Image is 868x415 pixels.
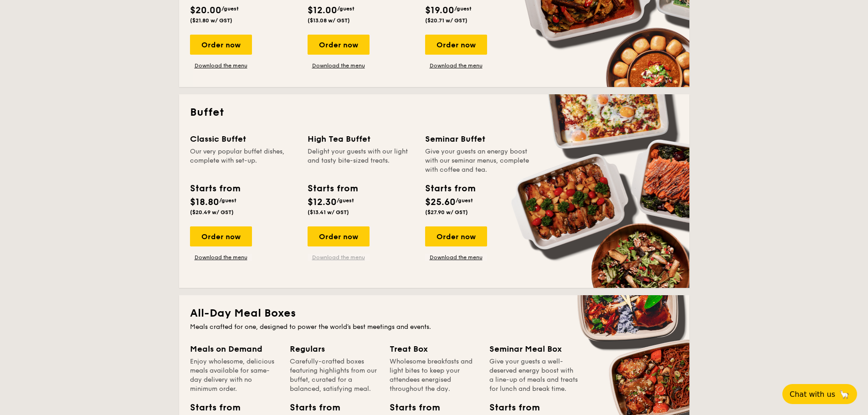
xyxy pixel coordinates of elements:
div: Delight your guests with our light and tasty bite-sized treats. [308,147,414,174]
div: Order now [308,226,370,246]
div: Classic Buffet [190,133,297,145]
div: Wholesome breakfasts and light bites to keep your attendees energised throughout the day. [390,357,478,394]
span: /guest [219,197,236,204]
div: Meals crafted for one, designed to power the world's best meetings and events. [190,323,678,332]
div: Give your guests an energy boost with our seminar menus, complete with coffee and tea. [425,147,532,174]
div: Seminar Buffet [425,133,532,145]
span: $12.00 [308,5,337,16]
div: Order now [190,226,252,246]
div: Starts from [190,401,231,415]
h2: Buffet [190,105,678,120]
div: Order now [425,35,487,55]
div: Starts from [390,401,431,415]
span: /guest [456,197,473,204]
div: Treat Box [390,343,478,355]
div: Regulars [290,343,379,355]
span: ($27.90 w/ GST) [425,209,468,215]
div: High Tea Buffet [308,133,414,145]
span: ($21.80 w/ GST) [190,17,232,24]
div: Give your guests a well-deserved energy boost with a line-up of meals and treats for lunch and br... [489,357,578,394]
span: $12.30 [308,197,337,208]
a: Download the menu [190,254,252,261]
span: $20.00 [190,5,221,16]
a: Download the menu [190,62,252,69]
span: /guest [221,5,239,12]
div: Carefully-crafted boxes featuring highlights from our buffet, curated for a balanced, satisfying ... [290,357,379,394]
span: /guest [454,5,472,12]
div: Starts from [308,182,357,195]
span: ($13.08 w/ GST) [308,17,350,24]
span: /guest [337,5,354,12]
div: Meals on Demand [190,343,279,355]
span: $19.00 [425,5,454,16]
span: ($13.41 w/ GST) [308,209,349,215]
a: Download the menu [308,62,370,69]
div: Starts from [489,401,530,415]
div: Starts from [190,182,240,195]
span: $25.60 [425,197,456,208]
div: Starts from [290,401,331,415]
h2: All-Day Meal Boxes [190,306,678,321]
div: Our very popular buffet dishes, complete with set-up. [190,147,297,174]
div: Order now [425,226,487,246]
div: Enjoy wholesome, delicious meals available for same-day delivery with no minimum order. [190,357,279,394]
div: Order now [190,35,252,55]
div: Starts from [425,182,475,195]
div: Order now [308,35,370,55]
span: 🦙 [839,389,850,400]
span: ($20.71 w/ GST) [425,17,467,24]
a: Download the menu [308,254,370,261]
span: /guest [337,197,354,204]
a: Download the menu [425,254,487,261]
span: Chat with us [790,390,835,399]
span: ($20.49 w/ GST) [190,209,234,215]
a: Download the menu [425,62,487,69]
span: $18.80 [190,197,219,208]
button: Chat with us🦙 [782,384,857,404]
div: Seminar Meal Box [489,343,578,355]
